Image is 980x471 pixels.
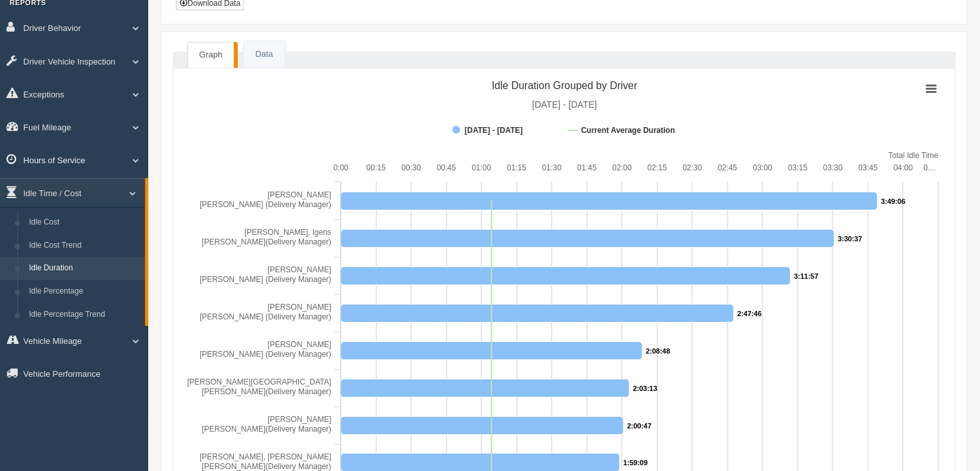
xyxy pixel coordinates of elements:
text: 01:30 [542,163,561,172]
tspan: Current Average Duration [581,126,675,135]
a: Idle Percentage Trend [23,303,145,326]
tspan: 2:03:13 [633,385,657,392]
tspan: [PERSON_NAME] [267,303,331,312]
text: 01:15 [507,163,526,172]
tspan: [PERSON_NAME] [267,265,331,274]
tspan: Total Idle Time [889,151,939,160]
text: 02:15 [648,163,667,172]
tspan: [PERSON_NAME] [267,340,331,349]
text: 0:00 [333,163,349,172]
tspan: [PERSON_NAME][GEOGRAPHIC_DATA] [187,377,331,386]
tspan: 2:00:47 [627,422,651,430]
text: 02:30 [682,163,702,172]
tspan: 3:30:37 [838,235,862,243]
text: 04:00 [893,163,912,172]
a: Idle Duration [23,257,145,280]
a: Idle Cost [23,211,145,234]
tspan: 1:59:09 [623,459,648,466]
tspan: 3:11:57 [794,272,818,280]
text: 02:00 [612,163,631,172]
tspan: 2:08:48 [646,347,670,355]
tspan: [PERSON_NAME] [267,190,331,199]
text: 03:15 [788,163,807,172]
tspan: [PERSON_NAME](Delivery Manager) [202,387,331,396]
tspan: 2:47:46 [737,310,762,317]
tspan: [PERSON_NAME](Delivery Manager) [202,425,331,434]
tspan: [PERSON_NAME], [PERSON_NAME] [200,452,331,461]
text: 01:45 [577,163,597,172]
text: 03:00 [753,163,772,172]
a: Graph [187,42,234,68]
tspan: [PERSON_NAME](Delivery Manager) [202,237,331,246]
text: 03:45 [858,163,878,172]
tspan: [PERSON_NAME] (Delivery Manager) [200,312,331,321]
text: 02:45 [718,163,737,172]
a: Idle Cost Trend [23,234,145,257]
tspan: [PERSON_NAME] (Delivery Manager) [200,200,331,209]
tspan: 3:49:06 [881,197,905,205]
tspan: 0… [923,163,936,172]
text: 00:45 [437,163,456,172]
tspan: Idle Duration Grouped by Driver [492,80,638,91]
tspan: [PERSON_NAME](Delivery Manager) [202,462,331,471]
tspan: [PERSON_NAME], Igens [244,228,331,237]
text: 03:30 [823,163,842,172]
tspan: [PERSON_NAME] (Delivery Manager) [200,275,331,284]
tspan: [DATE] - [DATE] [532,99,597,110]
text: 01:00 [472,163,491,172]
tspan: [PERSON_NAME] (Delivery Manager) [200,350,331,359]
text: 00:15 [367,163,386,172]
tspan: [DATE] - [DATE] [465,126,523,135]
a: Data [244,41,284,68]
text: 00:30 [401,163,421,172]
tspan: [PERSON_NAME] [267,415,331,424]
a: Idle Percentage [23,280,145,303]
